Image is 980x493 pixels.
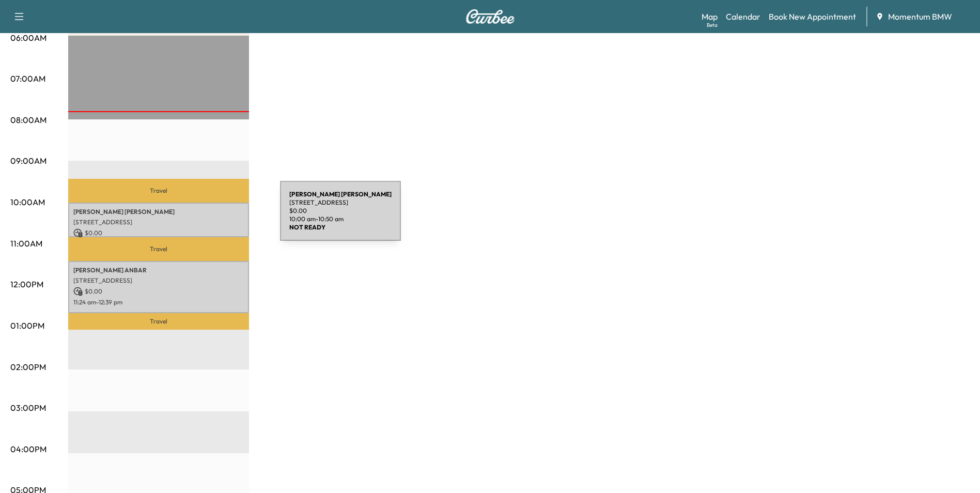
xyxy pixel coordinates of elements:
p: Travel [68,179,249,203]
p: 04:00PM [10,443,46,455]
p: [STREET_ADDRESS] [73,276,244,285]
p: Travel [68,237,249,261]
p: $ 0.00 [73,287,244,296]
p: 01:00PM [10,319,44,332]
a: Book New Appointment [769,10,856,23]
div: Beta [707,21,718,29]
p: 07:00AM [10,72,45,85]
p: [PERSON_NAME] [PERSON_NAME] [73,208,244,216]
p: 02:00PM [10,361,46,373]
a: MapBeta [702,10,718,23]
a: Calendar [726,10,760,23]
p: [PERSON_NAME] ANBAR [73,266,244,274]
p: Travel [68,313,249,330]
p: 03:00PM [10,402,46,414]
p: 10:00AM [10,196,45,208]
p: 11:24 am - 12:39 pm [73,298,244,306]
p: 09:00AM [10,155,46,167]
p: 08:00AM [10,114,46,126]
p: 12:00PM [10,278,43,290]
p: 11:00AM [10,237,42,250]
p: 06:00AM [10,32,46,44]
p: $ 0.00 [73,228,244,238]
span: Momentum BMW [888,10,952,23]
p: [STREET_ADDRESS] [73,218,244,226]
img: Curbee Logo [465,9,515,24]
